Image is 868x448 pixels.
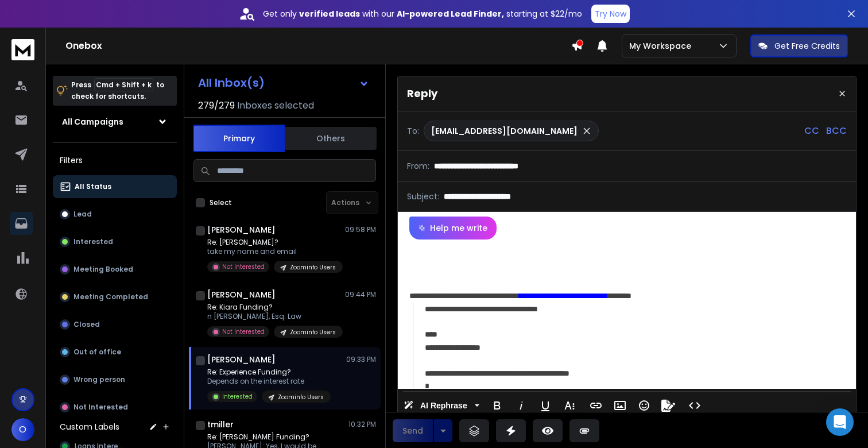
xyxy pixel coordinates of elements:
[210,198,232,207] label: Select
[53,341,177,364] button: Out of office
[290,263,336,272] p: Zoominfo Users
[60,421,119,432] h3: Custom Labels
[71,79,164,102] p: Press to check for shortcuts.
[53,203,177,226] button: Lead
[534,394,556,417] button: Underline (⌘U)
[207,247,343,256] p: take my name and email
[397,8,504,20] strong: AI-powered Lead Finder,
[207,368,331,377] p: Re: Experience Funding?
[53,258,177,281] button: Meeting Booked
[409,217,497,240] button: Help me write
[73,292,148,302] p: Meeting Completed
[657,394,679,417] button: Signature
[198,99,235,113] span: 279 / 279
[510,394,532,417] button: Italic (⌘I)
[73,375,125,384] p: Wrong person
[804,124,819,138] p: CC
[73,347,121,357] p: Out of office
[633,394,655,417] button: Emoticons
[559,394,580,417] button: More Text
[346,355,376,364] p: 09:33 PM
[407,125,419,137] p: To:
[591,5,630,23] button: Try Now
[11,418,34,441] button: O
[407,160,429,172] p: From:
[73,320,100,329] p: Closed
[65,39,571,53] h1: Onebox
[75,182,111,191] p: All Status
[407,191,439,202] p: Subject:
[684,394,706,417] button: Code View
[585,394,607,417] button: Insert Link (⌘K)
[73,403,128,412] p: Not Interested
[207,303,343,312] p: Re: Kiara Funding?
[207,312,343,321] p: n [PERSON_NAME], Esq. Law
[407,86,437,102] p: Reply
[486,394,508,417] button: Bold (⌘B)
[73,237,113,246] p: Interested
[207,377,331,386] p: Depends on the interest rate
[94,78,153,91] span: Cmd + Shift + k
[62,116,123,128] h1: All Campaigns
[207,432,331,442] p: Re: [PERSON_NAME] Funding?
[418,401,470,411] span: AI Rephrase
[207,289,276,300] h1: [PERSON_NAME]
[207,419,234,430] h1: tmiller
[345,225,376,234] p: 09:58 PM
[53,110,177,133] button: All Campaigns
[222,262,265,271] p: Not Interested
[11,39,34,60] img: logo
[207,224,276,235] h1: [PERSON_NAME]
[826,408,854,436] div: Open Intercom Messenger
[53,368,177,391] button: Wrong person
[431,125,578,137] p: [EMAIL_ADDRESS][DOMAIN_NAME]
[290,328,336,337] p: Zoominfo Users
[609,394,631,417] button: Insert Image (⌘P)
[189,71,378,94] button: All Inbox(s)
[207,354,276,365] h1: [PERSON_NAME]
[750,34,848,57] button: Get Free Credits
[299,8,360,20] strong: verified leads
[348,420,376,429] p: 10:32 PM
[345,290,376,299] p: 09:44 PM
[237,99,314,113] h3: Inboxes selected
[53,230,177,253] button: Interested
[222,392,253,401] p: Interested
[53,175,177,198] button: All Status
[595,8,626,20] p: Try Now
[73,210,92,219] p: Lead
[285,126,377,151] button: Others
[53,396,177,419] button: Not Interested
[222,327,265,336] p: Not Interested
[401,394,482,417] button: AI Rephrase
[263,8,582,20] p: Get only with our starting at $22/mo
[193,125,285,152] button: Primary
[629,40,696,52] p: My Workspace
[53,313,177,336] button: Closed
[826,124,847,138] p: BCC
[774,40,840,52] p: Get Free Credits
[207,238,343,247] p: Re: [PERSON_NAME]?
[278,393,324,401] p: Zoominfo Users
[198,77,265,88] h1: All Inbox(s)
[53,152,177,168] h3: Filters
[73,265,133,274] p: Meeting Booked
[53,285,177,308] button: Meeting Completed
